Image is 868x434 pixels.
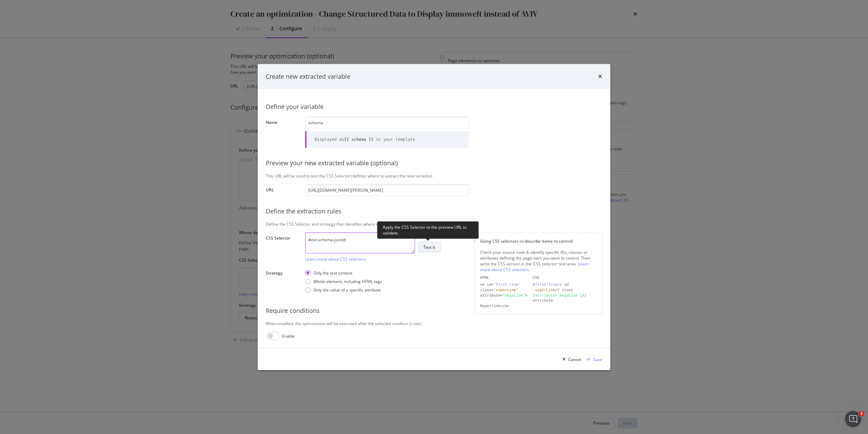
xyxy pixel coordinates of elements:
div: Only the text content [313,270,352,276]
div: Preview your new extracted variable (optional) [266,159,602,168]
label: Strategy [266,270,300,294]
div: Test it [423,244,435,250]
div: // id [533,282,596,287]
div: Displayed as in your template [315,137,415,143]
b: {{ schema }} [344,137,374,142]
button: Test it [418,242,441,252]
div: This URL will be used to test the CSS Selector (defines where to extract the new variable). [266,173,602,178]
label: URL [266,187,300,194]
div: Hyperlink</a> [480,303,527,309]
div: CSS [533,275,596,281]
div: Define the CSS Selector and strategy that identifies where to extract the variable from your page. [266,221,602,227]
div: Whole element, including HTML tags [313,279,382,284]
div: // attribute [533,293,596,303]
div: <a id= [480,282,527,287]
div: "first-link" [494,282,520,287]
div: HTML [480,275,527,281]
div: Require conditions [266,306,602,315]
div: class= [480,287,527,293]
a: Learn more about CSS selectors [305,256,366,262]
div: Using CSS selectors to describe items to control [480,238,596,244]
div: Save [593,356,602,362]
label: Name [266,119,300,146]
input: https://www.example.com [305,184,469,196]
div: Enable [282,333,295,339]
div: "megaLink" [502,293,525,297]
div: When enabled, the optimization will be executed after the selected conditon is met. [266,321,602,326]
div: "superLink" [494,288,518,292]
div: Apply the CSS Selector to the preview URL to validate. [377,221,479,239]
div: Only the text content [305,270,382,276]
span: 1 [859,411,864,416]
div: Whole element, including HTML tags [305,279,382,284]
div: Only the value of a specific attribute [313,287,381,293]
div: Check your source code & identify specific IDs, classes or attributes defining the page item you ... [480,249,596,273]
button: Cancel [560,354,581,365]
div: modal [258,64,610,370]
div: [attribute='megaLink'] [533,293,582,297]
div: Create new extracted variable [266,72,350,81]
iframe: Intercom live chat [845,411,861,427]
div: Define the extraction rules [266,207,602,216]
div: Only the value of a specific attribute [305,287,382,293]
a: Learn more about CSS selectors [480,261,589,272]
div: // class [533,287,596,293]
div: times [598,72,602,81]
div: Cancel [568,356,581,362]
div: Define your variable [266,102,602,111]
div: .superLink [533,288,555,292]
label: CSS Selector [266,235,300,260]
div: attribute= > [480,293,527,303]
button: Save [584,354,602,365]
textarea: #ext-schema-jsonld [305,232,415,253]
div: #first-link [533,282,557,287]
